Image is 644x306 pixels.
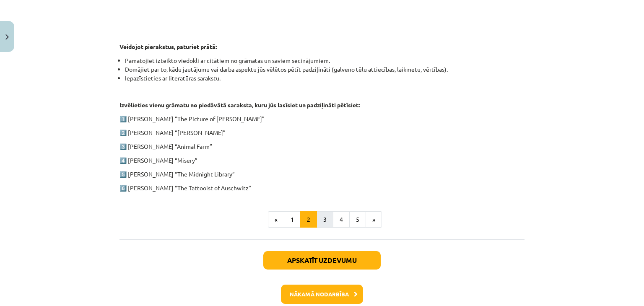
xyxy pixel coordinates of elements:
[119,142,525,151] p: 3️⃣ [PERSON_NAME] “Animal Farm”
[119,128,525,137] p: 2️⃣ [PERSON_NAME] “[PERSON_NAME]”
[268,211,284,228] button: «
[317,211,333,228] button: 3
[284,211,301,228] button: 1
[349,211,366,228] button: 5
[119,114,525,123] p: 1️⃣ [PERSON_NAME] “The Picture of [PERSON_NAME]”
[300,211,317,228] button: 2
[119,184,525,192] p: 6️⃣ [PERSON_NAME] “The Tattooist of Auschwitz”
[125,74,525,83] li: Iepazīstieties ar literatūras sarakstu.
[366,211,382,228] button: »
[119,170,525,179] p: 5️⃣ [PERSON_NAME] “The Midnight Library”
[5,34,9,40] img: icon-close-lesson-0947bae3869378f0d4975bcd49f059093ad1ed9edebbc8119c70593378902aed.svg
[281,285,363,304] button: Nākamā nodarbība
[125,56,525,65] li: Pamatojiet izteikto viedokli ar citātiem no grāmatas un saviem secinājumiem.
[119,211,525,228] nav: Page navigation example
[333,211,350,228] button: 4
[119,43,217,50] strong: Veidojot pierakstus, paturiet prātā:
[263,251,381,270] button: Apskatīt uzdevumu
[119,101,360,109] strong: Izvēlieties vienu grāmatu no piedāvātā saraksta, kuru jūs lasīsiet un padziļināti pētīsiet:
[119,156,525,165] p: 4️⃣ [PERSON_NAME] “Misery”
[125,65,525,74] li: Domājiet par to, kādu jautājumu vai darba aspektu jūs vēlētos pētīt padziļināti (galveno tēlu att...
